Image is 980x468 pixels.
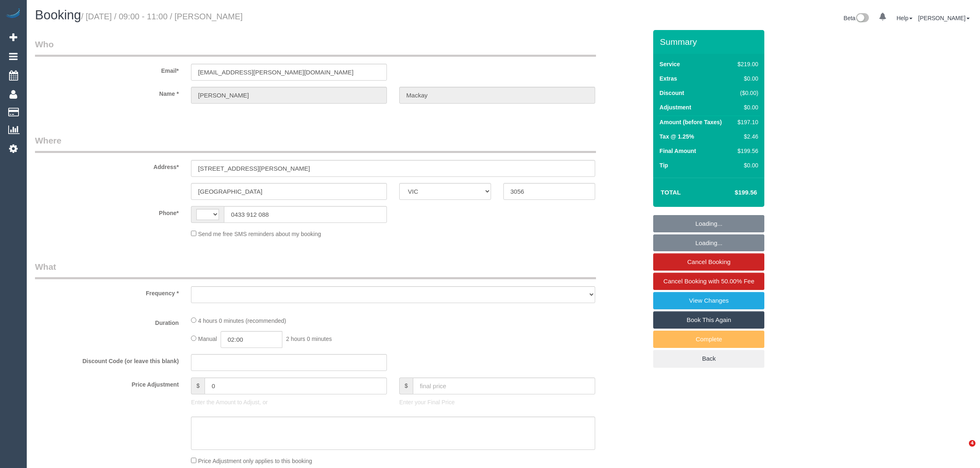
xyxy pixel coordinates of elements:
[661,189,681,196] strong: Total
[399,398,595,406] p: Enter your Final Price
[399,87,595,104] input: Last Name*
[734,132,758,141] div: $2.46
[660,37,760,46] h3: Summary
[191,87,387,104] input: First Name*
[734,147,758,155] div: $199.56
[35,261,596,279] legend: What
[29,206,185,217] label: Phone*
[399,378,413,394] span: $
[503,183,595,200] input: Post Code*
[29,64,185,75] label: Email*
[224,206,387,223] input: Phone*
[734,89,758,97] div: ($0.00)
[29,286,185,297] label: Frequency *
[35,134,596,153] legend: Where
[35,38,596,57] legend: Who
[952,440,972,460] iframe: Intercom live chat
[659,89,684,97] label: Discount
[659,74,677,83] label: Extras
[653,292,764,309] a: View Changes
[29,160,185,171] label: Address*
[198,458,312,464] span: Price Adjustment only applies to this booking
[191,183,387,200] input: Suburb*
[286,336,332,342] span: 2 hours 0 minutes
[191,398,387,406] p: Enter the Amount to Adjust, or
[844,15,869,21] a: Beta
[35,8,81,22] span: Booking
[191,64,387,81] input: Email*
[659,60,680,68] label: Service
[969,440,975,447] span: 4
[659,118,722,126] label: Amount (before Taxes)
[29,378,185,389] label: Price Adjustment
[198,231,321,237] span: Send me free SMS reminders about my booking
[734,118,758,126] div: $197.10
[29,354,185,365] label: Discount Code (or leave this blank)
[734,60,758,68] div: $219.00
[5,8,21,20] img: Automaid Logo
[653,311,764,329] a: Book This Again
[710,189,757,196] h4: $199.56
[413,378,595,394] input: final price
[659,103,691,111] label: Adjustment
[29,316,185,327] label: Duration
[734,161,758,169] div: $0.00
[659,161,668,169] label: Tip
[855,13,869,24] img: New interface
[659,132,694,141] label: Tax @ 1.25%
[659,147,696,155] label: Final Amount
[734,74,758,83] div: $0.00
[734,103,758,111] div: $0.00
[81,12,243,21] small: / [DATE] / 09:00 - 11:00 / [PERSON_NAME]
[198,317,286,324] span: 4 hours 0 minutes (recommended)
[896,15,912,21] a: Help
[653,253,764,271] a: Cancel Booking
[663,278,754,285] span: Cancel Booking with 50.00% Fee
[191,378,205,394] span: $
[29,87,185,98] label: Name *
[918,15,970,21] a: [PERSON_NAME]
[198,336,217,342] span: Manual
[653,273,764,290] a: Cancel Booking with 50.00% Fee
[653,350,764,367] a: Back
